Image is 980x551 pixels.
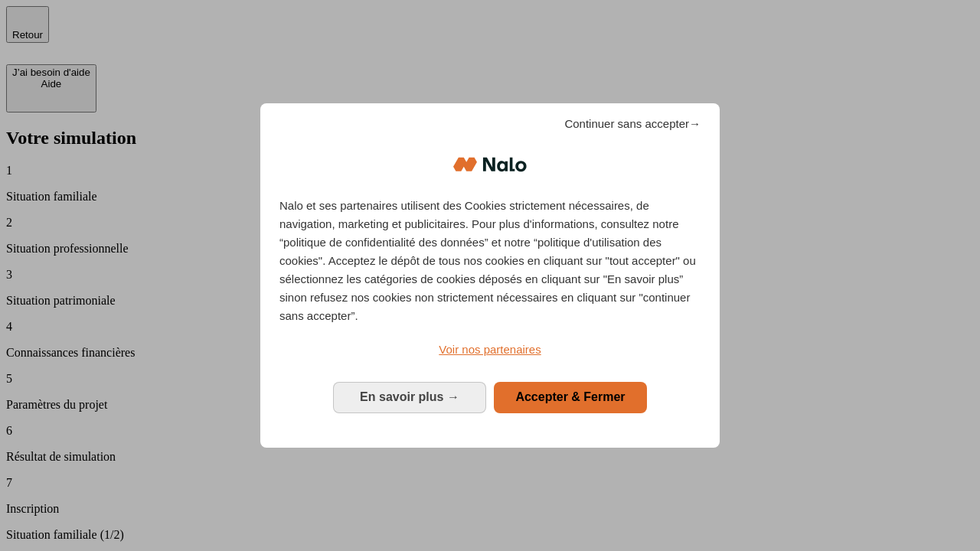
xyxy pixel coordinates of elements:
button: Accepter & Fermer: Accepter notre traitement des données et fermer [494,382,647,412]
p: Nalo et ses partenaires utilisent des Cookies strictement nécessaires, de navigation, marketing e... [279,197,701,325]
span: En savoir plus → [360,390,459,403]
button: En savoir plus: Configurer vos consentements [333,382,486,412]
span: Voir nos partenaires [439,343,541,356]
span: Continuer sans accepter→ [564,115,701,133]
a: Voir nos partenaires [279,341,701,359]
div: Bienvenue chez Nalo Gestion du consentement [260,103,720,447]
span: Accepter & Fermer [515,390,625,403]
img: Logo [453,142,527,187]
